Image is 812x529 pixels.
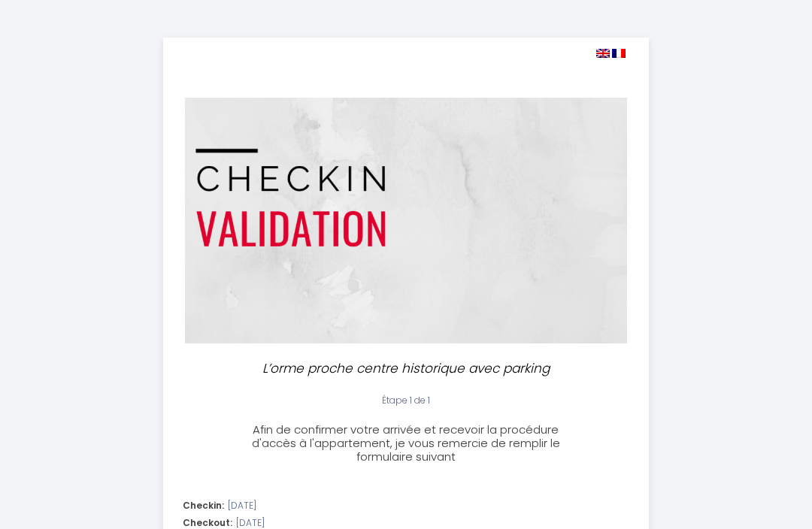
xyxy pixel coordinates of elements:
span: Afin de confirmer votre arrivée et recevoir la procédure d'accès à l'appartement, je vous remerci... [252,422,560,464]
p: L’orme proche centre historique avec parking [254,358,558,379]
img: fr.png [612,49,626,58]
span: Étape 1 de 1 [382,394,430,407]
span: Checkin: [183,499,224,513]
img: en.png [596,49,610,58]
span: [DATE] [228,499,256,513]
